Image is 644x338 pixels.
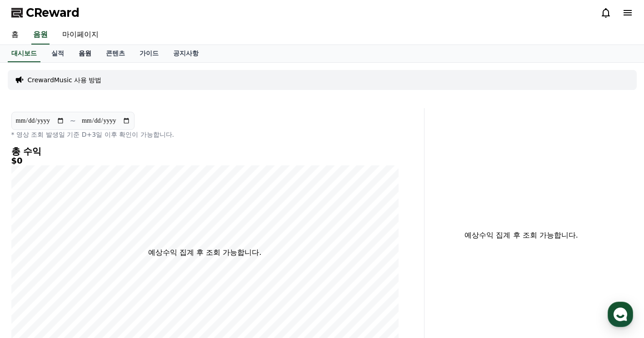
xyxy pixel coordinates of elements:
[140,276,151,283] span: 설정
[60,263,117,285] a: 대화
[148,247,261,258] p: 예상수익 집계 후 조회 가능합니다.
[99,45,132,62] a: 콘텐츠
[132,45,166,62] a: 가이드
[31,25,50,45] a: 음원
[3,263,60,285] a: 홈
[8,45,40,62] a: 대시보드
[71,45,99,62] a: 음원
[29,276,34,283] span: 홈
[83,277,94,284] span: 대화
[4,25,26,45] a: 홈
[166,45,206,62] a: 공지사항
[26,5,80,20] span: CReward
[28,75,102,84] a: CrewardMusic 사용 방법
[11,156,399,165] h5: $0
[70,115,76,126] p: ~
[44,45,71,62] a: 실적
[11,5,80,20] a: CReward
[117,263,175,285] a: 설정
[432,230,611,241] p: 예상수익 집계 후 조회 가능합니다.
[11,146,399,156] h4: 총 수익
[55,25,106,45] a: 마이페이지
[11,130,399,139] p: * 영상 조회 발생일 기준 D+3일 이후 확인이 가능합니다.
